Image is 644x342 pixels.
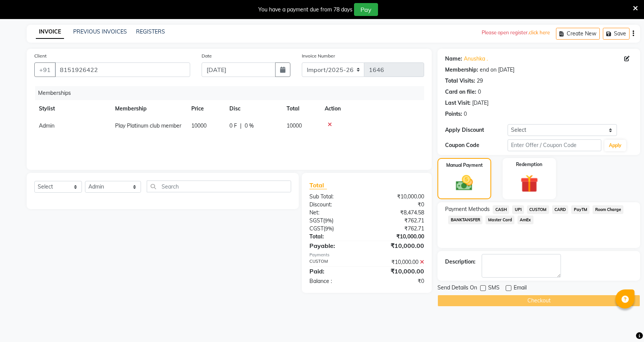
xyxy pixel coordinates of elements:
[529,29,550,37] p: click here
[147,181,291,192] input: Search
[304,201,367,209] div: Discount:
[464,55,488,63] a: Anushka .
[485,216,514,224] span: Master Card
[258,6,352,14] div: You have a payment due from 78 days
[593,205,623,214] span: Room Charge
[245,122,254,130] span: 0 %
[367,225,430,233] div: ₹762.71
[571,205,590,214] span: PayTM
[445,99,471,107] div: Last Visit:
[39,122,54,129] span: Admin
[367,217,430,225] div: ₹762.71
[556,28,600,40] button: Create New
[354,3,378,16] button: Pay
[191,122,207,129] span: 10000
[320,100,424,117] th: Action
[309,225,324,232] span: CGST
[34,100,111,117] th: Stylist
[304,277,367,285] div: Balance :
[488,284,500,293] span: SMS
[367,201,430,209] div: ₹0
[464,110,467,118] div: 0
[367,209,430,217] div: ₹8,474.58
[287,122,302,129] span: 10000
[187,100,225,117] th: Price
[482,25,550,41] div: Please open register.
[604,140,626,151] button: Apply
[304,258,367,266] div: CUSTOM
[282,100,320,117] th: Total
[515,173,543,195] img: _gift.svg
[612,312,636,334] iframe: chat widget
[527,205,549,214] span: CUSTOM
[367,267,430,276] div: ₹10,000.00
[136,28,165,35] a: REGISTERS
[325,217,332,224] span: 9%
[115,122,181,129] span: Play Platinum club member
[512,205,524,214] span: UPI
[437,284,477,293] span: Send Details On
[367,277,430,285] div: ₹0
[514,284,527,293] span: Email
[508,139,601,151] input: Enter Offer / Coupon Code
[229,122,237,130] span: 0 F
[34,53,46,59] label: Client
[309,181,327,189] span: Total
[445,66,478,74] div: Membership:
[367,193,430,201] div: ₹10,000.00
[552,205,569,214] span: CARD
[202,53,212,59] label: Date
[304,233,367,241] div: Total:
[240,122,242,130] span: |
[304,217,367,225] div: ( )
[472,99,489,107] div: [DATE]
[445,258,476,266] div: Description:
[309,217,323,224] span: SGST
[302,53,335,59] label: Invoice Number
[477,77,483,85] div: 29
[448,216,482,224] span: BANKTANSFER
[445,126,508,134] div: Apply Discount
[304,267,367,276] div: Paid:
[325,225,332,232] span: 9%
[445,110,462,118] div: Points:
[478,88,481,96] div: 0
[367,233,430,241] div: ₹10,000.00
[493,205,509,214] span: CASH
[225,100,282,117] th: Disc
[445,205,490,213] span: Payment Methods
[450,173,478,193] img: _cash.svg
[34,62,56,77] button: +91
[517,216,533,224] span: AmEx
[480,66,514,74] div: end on [DATE]
[516,161,542,168] label: Redemption
[304,209,367,217] div: Net:
[111,100,187,117] th: Membership
[367,258,430,266] div: ₹10,000.00
[445,88,476,96] div: Card on file:
[367,241,430,250] div: ₹10,000.00
[304,225,367,233] div: ( )
[304,193,367,201] div: Sub Total:
[445,55,462,63] div: Name:
[445,77,475,85] div: Total Visits:
[446,162,483,169] label: Manual Payment
[55,62,190,77] input: Search by Name/Mobile/Email/Code
[35,86,430,100] div: Memberships
[304,241,367,250] div: Payable:
[309,252,424,258] div: Payments
[603,28,630,40] button: Save
[73,28,127,35] a: PREVIOUS INVOICES
[445,141,508,149] div: Coupon Code
[36,25,64,39] a: INVOICE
